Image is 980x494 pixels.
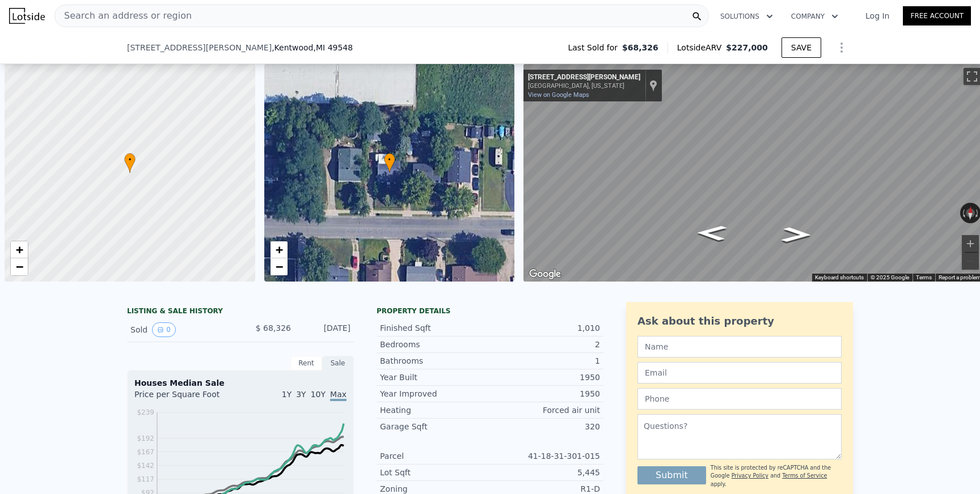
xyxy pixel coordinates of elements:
[137,462,154,470] tspan: $142
[490,404,600,416] div: Forced air unit
[830,36,853,59] button: Show Options
[380,355,490,367] div: Bathrooms
[526,267,564,282] a: Open this area in Google Maps (opens a new window)
[16,259,23,274] span: −
[637,466,706,484] button: Submit
[275,242,282,257] span: +
[300,322,350,337] div: [DATE]
[11,258,28,275] a: Zoom out
[9,8,45,24] img: Lotside
[490,388,600,399] div: 1950
[649,79,657,92] a: Show location on map
[490,467,600,478] div: 5,445
[490,322,600,334] div: 1,010
[137,408,154,416] tspan: $239
[271,241,288,258] a: Zoom in
[134,377,347,389] div: Houses Median Sale
[377,306,603,316] div: Property details
[568,42,622,53] span: Last Sold for
[684,222,740,244] path: Go West, Nancy St SE
[962,253,979,270] button: Zoom out
[124,155,136,165] span: •
[127,306,354,318] div: LISTING & SALE HISTORY
[384,155,395,165] span: •
[490,339,600,350] div: 2
[380,467,490,478] div: Lot Sqft
[782,472,827,479] a: Terms of Service
[380,339,490,350] div: Bedrooms
[622,42,658,53] span: $68,326
[130,322,231,337] div: Sold
[137,475,154,483] tspan: $117
[124,153,136,173] div: •
[782,37,821,58] button: SAVE
[732,472,768,479] a: Privacy Policy
[330,390,347,401] span: Max
[380,388,490,399] div: Year Improved
[282,390,292,399] span: 1Y
[137,435,154,442] tspan: $192
[271,258,288,275] a: Zoom out
[490,355,600,367] div: 1
[127,42,272,53] span: [STREET_ADDRESS][PERSON_NAME]
[490,450,600,462] div: 41-18-31-301-015
[528,91,589,99] a: View on Google Maps
[903,6,971,25] a: Free Account
[380,421,490,432] div: Garage Sqft
[322,356,354,370] div: Sale
[55,9,192,23] span: Search an address or region
[966,203,975,224] button: Reset the view
[960,203,966,223] button: Rotate counterclockwise
[711,464,842,488] div: This site is protected by reCAPTCHA and the Google and apply.
[380,372,490,383] div: Year Built
[314,43,353,52] span: , MI 49548
[637,362,842,384] input: Email
[134,389,240,407] div: Price per Square Foot
[637,388,842,410] input: Phone
[528,82,640,90] div: [GEOGRAPHIC_DATA], [US_STATE]
[272,42,353,53] span: , Kentwood
[916,274,932,280] a: Terms (opens in new tab)
[296,390,306,399] span: 3Y
[815,274,864,282] button: Keyboard shortcuts
[782,6,847,27] button: Company
[311,390,326,399] span: 10Y
[137,448,154,456] tspan: $167
[962,235,979,252] button: Zoom in
[490,421,600,432] div: 320
[16,242,23,257] span: +
[871,274,909,280] span: © 2025 Google
[637,336,842,357] input: Name
[384,153,395,173] div: •
[256,323,291,333] span: $ 68,326
[490,372,600,383] div: 1950
[11,241,28,258] a: Zoom in
[152,322,176,337] button: View historical data
[290,356,322,370] div: Rent
[711,6,782,27] button: Solutions
[726,43,768,52] span: $227,000
[677,42,726,53] span: Lotside ARV
[380,404,490,416] div: Heating
[637,313,842,329] div: Ask about this property
[380,450,490,462] div: Parcel
[769,223,824,246] path: Go East, Nancy St SE
[528,73,640,82] div: [STREET_ADDRESS][PERSON_NAME]
[275,259,282,274] span: −
[380,322,490,334] div: Finished Sqft
[526,267,564,282] img: Google
[852,10,903,22] a: Log In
